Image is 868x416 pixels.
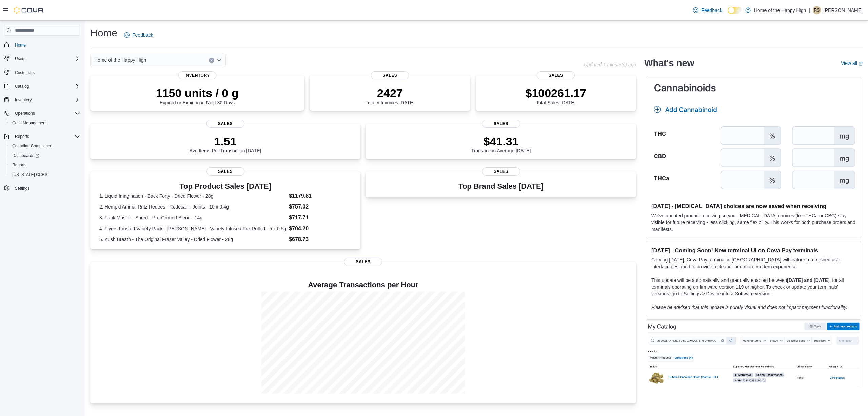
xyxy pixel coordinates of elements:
span: Sales [482,120,520,128]
span: Sales [537,71,575,79]
span: Dashboards [12,153,39,158]
span: Inventory [12,96,80,104]
span: Catalog [15,84,29,89]
dt: 3. Funk Master - Shred - Pre-Ground Blend - 14g [99,214,286,221]
span: Sales [482,167,520,176]
span: Canadian Compliance [9,142,80,150]
button: [US_STATE] CCRS [7,170,83,179]
button: Catalog [12,82,32,90]
img: Cova [14,7,44,14]
a: Canadian Compliance [9,142,55,150]
svg: External link [859,62,863,66]
span: Customers [12,68,80,77]
a: Home [12,41,28,49]
p: This update will be automatically and gradually enabled between , for all terminals operating on ... [651,277,855,297]
span: Sales [206,120,244,128]
p: 1.51 [190,134,261,148]
button: Home [1,40,83,50]
span: Customers [15,70,35,75]
h2: What's new [644,58,694,69]
div: Expired or Expiring in Next 30 Days [156,86,239,105]
p: $41.31 [471,134,531,148]
button: Inventory [12,96,34,104]
span: Settings [12,184,80,193]
h3: Top Product Sales [DATE] [99,182,351,191]
div: Rachel Snelgrove [813,6,821,14]
span: Reports [12,162,26,168]
span: Reports [15,134,29,139]
h4: Average Transactions per Hour [96,281,631,289]
p: Coming [DATE], Cova Pay terminal in [GEOGRAPHIC_DATA] will feature a refreshed user interface des... [651,256,855,270]
button: Reports [12,132,32,141]
button: Cash Management [7,118,83,128]
a: Settings [12,184,32,193]
p: 1150 units / 0 g [156,86,239,100]
span: Catalog [12,82,80,90]
nav: Complex example [4,37,80,211]
span: RS [814,6,820,14]
p: Home of the Happy High [754,6,806,14]
span: Home of the Happy High [94,56,146,64]
p: [PERSON_NAME] [824,6,863,14]
dd: $717.71 [289,214,351,222]
span: Sales [206,167,244,176]
span: Users [12,55,80,63]
span: Dashboards [9,151,80,160]
button: Customers [1,68,83,77]
a: Cash Management [9,119,49,127]
span: Sales [371,71,409,79]
a: Dashboards [9,151,42,160]
div: Avg Items Per Transaction [DATE] [190,134,261,153]
h3: [DATE] - Coming Soon! New terminal UI on Cova Pay terminals [651,247,855,254]
p: Updated 1 minute(s) ago [584,62,636,67]
button: Reports [1,132,83,141]
span: Reports [9,161,80,169]
span: Reports [12,132,80,141]
a: [US_STATE] CCRS [9,170,50,179]
dt: 2. Hemp'd Animal Rntz Redees - Redecan - Joints - 10 x 0.4g [99,203,286,210]
button: Inventory [1,95,83,105]
p: 2427 [366,86,414,100]
dt: 4. Flyers Frosted Variety Pack - [PERSON_NAME] - Variety Infused Pre-Rolled - 5 x 0.5g [99,225,286,232]
em: Please be advised that this update is purely visual and does not impact payment functionality. [651,305,847,310]
a: Feedback [690,3,725,17]
span: Cash Management [12,120,46,126]
p: We've updated product receiving so your [MEDICAL_DATA] choices (like THCa or CBG) stay visible fo... [651,212,855,233]
button: Operations [1,109,83,118]
button: Open list of options [216,58,222,63]
button: Users [12,55,28,63]
p: | [809,6,810,14]
span: Home [15,42,26,48]
span: Feedback [701,7,722,14]
span: Users [15,56,25,61]
span: Canadian Compliance [12,143,52,149]
h3: Top Brand Sales [DATE] [458,182,544,191]
a: Customers [12,69,37,77]
button: Catalog [1,82,83,91]
span: Cash Management [9,119,80,127]
dd: $704.20 [289,224,351,233]
button: Canadian Compliance [7,141,83,151]
span: [US_STATE] CCRS [12,172,47,177]
a: Dashboards [7,151,83,160]
span: Operations [12,109,80,117]
span: Washington CCRS [9,170,80,179]
button: Clear input [209,58,214,63]
button: Operations [12,109,38,117]
span: Settings [15,186,29,191]
dd: $1179.81 [289,192,351,200]
span: Operations [15,111,35,116]
div: Total # Invoices [DATE] [366,86,414,105]
span: Inventory [178,71,216,79]
strong: [DATE] and [DATE] [787,277,829,283]
button: Users [1,54,83,64]
dt: 1. Liquid Imagination - Back Forty - Dried Flower - 28g [99,193,286,199]
dt: 5. Kush Breath - The Original Fraser Valley - Dried Flower - 28g [99,236,286,243]
dd: $757.02 [289,203,351,211]
input: Dark Mode [728,7,742,14]
a: Reports [9,161,29,169]
button: Reports [7,160,83,170]
div: Transaction Average [DATE] [471,134,531,153]
h1: Home [90,26,117,40]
